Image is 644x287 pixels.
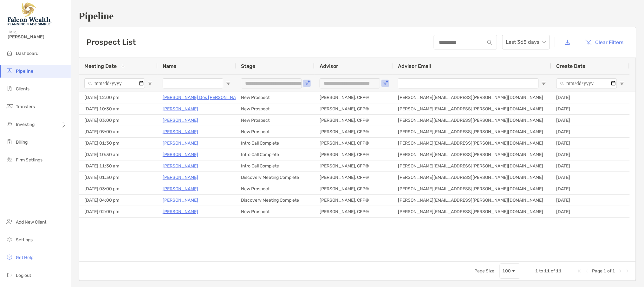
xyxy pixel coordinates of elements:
div: [DATE] [551,195,630,206]
span: Last 365 days [506,35,546,49]
span: Get Help [16,255,33,260]
span: Dashboard [16,51,38,56]
a: [PERSON_NAME] [163,151,198,159]
span: 1 [613,268,615,274]
span: 1 [536,268,538,274]
div: [PERSON_NAME], CFP® [315,172,393,183]
span: of [608,268,612,274]
a: [PERSON_NAME] [163,162,198,170]
span: Billing [16,140,28,145]
div: [PERSON_NAME], CFP® [315,206,393,217]
span: to [539,268,543,274]
div: [PERSON_NAME], CFP® [315,183,393,194]
button: Open Filter Menu [383,81,388,86]
span: 1 [604,268,607,274]
div: [DATE] 04:00 pm [79,195,158,206]
div: [PERSON_NAME], CFP® [315,195,393,206]
div: [PERSON_NAME][EMAIL_ADDRESS][PERSON_NAME][DOMAIN_NAME] [393,103,551,114]
span: Name [163,63,176,69]
a: [PERSON_NAME] [163,208,198,216]
div: [DATE] [551,183,630,194]
div: [DATE] [551,126,630,137]
div: [PERSON_NAME][EMAIL_ADDRESS][PERSON_NAME][DOMAIN_NAME] [393,126,551,137]
div: [DATE] [551,172,630,183]
div: New Prospect [236,115,315,126]
span: Clients [16,86,29,92]
div: [PERSON_NAME], CFP® [315,115,393,126]
div: Previous Page [585,269,590,274]
div: New Prospect [236,126,315,137]
span: Stage [241,63,255,69]
img: settings icon [6,236,13,243]
button: Open Filter Menu [147,81,153,86]
a: [PERSON_NAME] [163,105,198,113]
img: clients icon [6,85,13,92]
img: transfers icon [6,102,13,110]
p: [PERSON_NAME] [163,139,198,147]
a: [PERSON_NAME] Dos [PERSON_NAME] [163,94,244,101]
div: [PERSON_NAME], CFP® [315,160,393,172]
div: Discovery Meeting Complete [236,172,315,183]
div: [DATE] [551,160,630,172]
a: [PERSON_NAME] [163,196,198,204]
div: [DATE] [551,206,630,217]
div: [PERSON_NAME], CFP® [315,126,393,137]
div: [PERSON_NAME][EMAIL_ADDRESS][PERSON_NAME][DOMAIN_NAME] [393,92,551,103]
div: 100 [503,268,511,274]
div: [DATE] 09:00 am [79,126,158,137]
button: Open Filter Menu [620,81,625,86]
div: [DATE] 02:00 pm [79,206,158,217]
div: [PERSON_NAME][EMAIL_ADDRESS][PERSON_NAME][DOMAIN_NAME] [393,138,551,149]
div: [PERSON_NAME], CFP® [315,138,393,149]
div: New Prospect [236,206,315,217]
div: New Prospect [236,103,315,114]
img: get-help icon [6,253,13,261]
div: Page Size [500,264,520,279]
div: [DATE] 10:30 am [79,103,158,114]
input: Create Date Filter Input [556,78,617,88]
p: [PERSON_NAME] [163,116,198,124]
div: New Prospect [236,183,315,194]
span: Meeting Date [84,63,117,69]
span: Pipeline [16,68,33,74]
div: [DATE] [551,149,630,160]
div: [DATE] 11:30 am [79,160,158,172]
button: Clear Filters [580,35,628,49]
div: [PERSON_NAME][EMAIL_ADDRESS][PERSON_NAME][DOMAIN_NAME] [393,115,551,126]
div: [DATE] 03:00 pm [79,115,158,126]
div: Intro Call Complete [236,138,315,149]
button: Open Filter Menu [541,81,546,86]
div: [DATE] 10:30 am [79,149,158,160]
div: [DATE] [551,92,630,103]
div: [DATE] [551,138,630,149]
img: investing icon [6,120,13,128]
input: Meeting Date Filter Input [84,78,145,88]
input: Name Filter Input [163,78,223,88]
span: of [551,268,555,274]
div: Page Size: [475,268,496,274]
div: [PERSON_NAME], CFP® [315,92,393,103]
button: Open Filter Menu [304,81,309,86]
div: [DATE] [551,115,630,126]
img: pipeline icon [6,67,13,75]
div: First Page [577,269,582,274]
span: 11 [544,268,550,274]
span: Investing [16,122,35,127]
div: Discovery Meeting Complete [236,195,315,206]
div: [DATE] 03:00 pm [79,183,158,194]
div: [PERSON_NAME][EMAIL_ADDRESS][PERSON_NAME][DOMAIN_NAME] [393,206,551,217]
div: [DATE] 01:30 pm [79,138,158,149]
div: [PERSON_NAME][EMAIL_ADDRESS][PERSON_NAME][DOMAIN_NAME] [393,183,551,194]
div: [DATE] [551,103,630,114]
div: [PERSON_NAME], CFP® [315,103,393,114]
img: billing icon [6,138,13,146]
div: [PERSON_NAME][EMAIL_ADDRESS][PERSON_NAME][DOMAIN_NAME] [393,195,551,206]
a: [PERSON_NAME] [163,185,198,193]
p: [PERSON_NAME] [163,173,198,181]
